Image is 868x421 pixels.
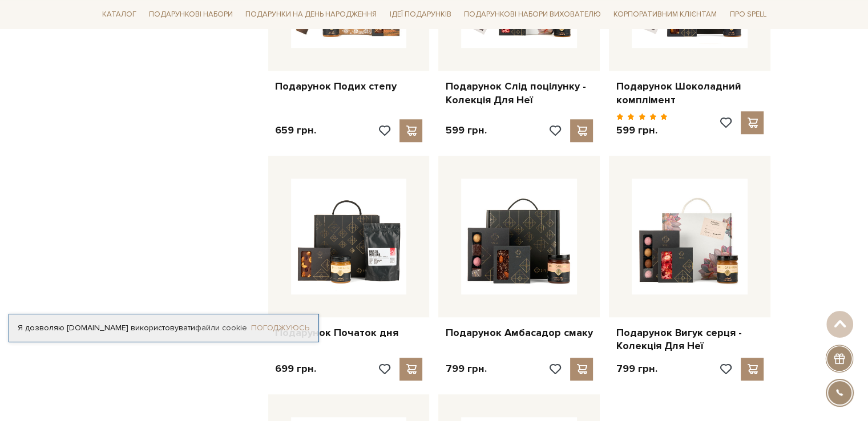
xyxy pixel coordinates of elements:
[725,6,770,23] a: Про Spell
[251,323,309,333] a: Погоджуюсь
[9,323,318,333] div: Я дозволяю [DOMAIN_NAME] використовувати
[275,80,423,93] a: Подарунок Подих степу
[144,6,237,23] a: Подарункові набори
[445,362,486,375] p: 799 грн.
[275,326,423,339] a: Подарунок Початок дня
[385,6,455,23] a: Ідеї подарунків
[616,326,764,353] a: Подарунок Вигук серця - Колекція Для Неї
[275,124,316,137] p: 659 грн.
[609,5,721,24] a: Корпоративним клієнтам
[459,5,605,24] a: Подарункові набори вихователю
[445,124,486,137] p: 599 грн.
[275,362,316,375] p: 699 грн.
[445,326,593,339] a: Подарунок Амбасадор смаку
[195,323,247,333] a: файли cookie
[241,6,381,23] a: Подарунки на День народження
[616,362,657,375] p: 799 грн.
[616,124,668,137] p: 599 грн.
[616,80,764,107] a: Подарунок Шоколадний комплімент
[98,6,141,23] a: Каталог
[445,80,593,107] a: Подарунок Слід поцілунку - Колекція Для Неї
